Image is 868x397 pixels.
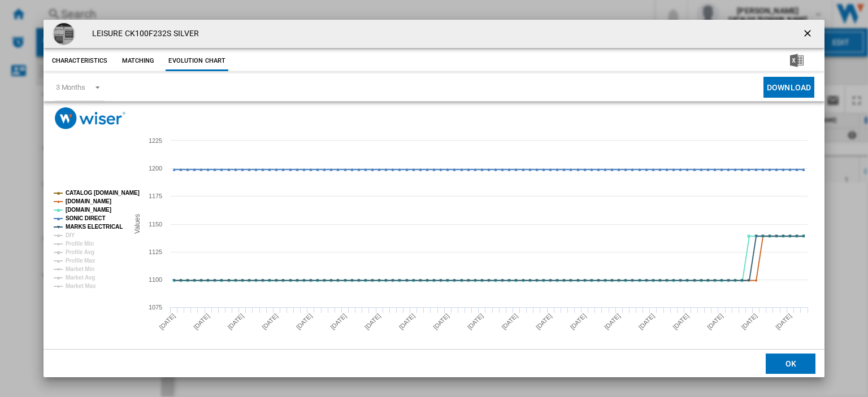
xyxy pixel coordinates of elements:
tspan: [DATE] [637,312,656,331]
img: leisure_ck100f232s_si_01.jpg [53,23,75,45]
tspan: [DATE] [363,312,382,331]
h4: LEISURE CK100F232S SILVER [86,28,199,40]
tspan: [DOMAIN_NAME] [66,207,111,213]
tspan: [DATE] [774,312,793,331]
tspan: [DATE] [192,312,211,331]
tspan: [DATE] [740,312,758,331]
tspan: [DATE] [535,312,553,331]
tspan: [DATE] [158,312,176,331]
tspan: [DATE] [500,312,519,331]
tspan: 1175 [149,193,162,199]
tspan: [DOMAIN_NAME] [66,198,111,204]
tspan: 1200 [149,165,162,172]
tspan: SONIC DIRECT [66,215,105,221]
tspan: Market Min [66,266,94,272]
tspan: 1100 [149,276,162,283]
tspan: Market Max [66,283,96,289]
button: Download in Excel [772,51,822,71]
ng-md-icon: getI18NText('BUTTONS.CLOSE_DIALOG') [802,28,815,41]
tspan: 1125 [149,248,162,255]
tspan: Profile Avg [66,249,94,255]
tspan: [DATE] [706,312,724,331]
button: Characteristics [49,51,111,71]
tspan: [DATE] [329,312,348,331]
tspan: MARKS ELECTRICAL [66,224,123,230]
tspan: [DATE] [295,312,314,331]
tspan: [DATE] [397,312,416,331]
tspan: [DATE] [226,312,245,331]
tspan: Market Avg [66,274,95,281]
img: excel-24x24.png [790,54,804,67]
tspan: Profile Max [66,258,96,264]
button: Matching [113,51,163,71]
tspan: Profile Min [66,241,94,247]
md-dialog: Product popup [44,20,824,377]
tspan: [DATE] [466,312,485,331]
tspan: [DATE] [432,312,450,331]
tspan: [DATE] [671,312,690,331]
div: 3 Months [56,83,85,91]
tspan: 1150 [149,221,162,228]
button: OK [766,353,815,373]
button: Evolution chart [166,51,228,71]
tspan: CATALOG [DOMAIN_NAME] [66,190,140,196]
img: logo_wiser_300x94.png [55,107,125,129]
tspan: DIY [66,232,75,238]
button: Download [763,77,814,98]
button: getI18NText('BUTTONS.CLOSE_DIALOG') [797,23,820,45]
tspan: 1075 [149,304,162,311]
tspan: [DATE] [261,312,279,331]
tspan: Values [133,214,141,234]
tspan: [DATE] [603,312,622,331]
tspan: [DATE] [568,312,587,331]
tspan: 1225 [149,137,162,144]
